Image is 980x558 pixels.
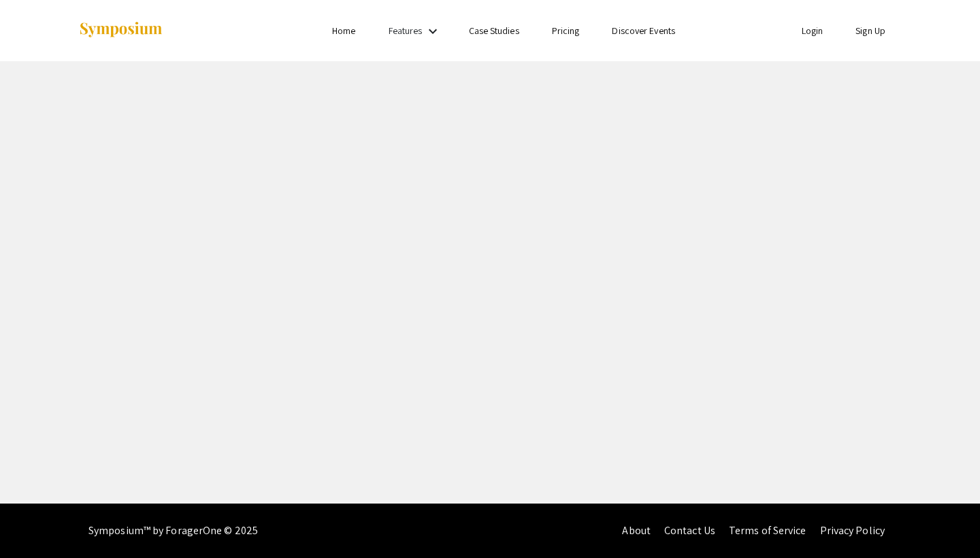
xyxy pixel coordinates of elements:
img: Symposium by ForagerOne [78,21,163,39]
a: Terms of Service [729,523,806,538]
a: Login [802,24,823,37]
a: Contact Us [664,523,715,538]
a: Discover Events [612,24,675,37]
a: Pricing [552,24,580,37]
a: Features [389,24,423,37]
div: Symposium™ by ForagerOne © 2025 [88,504,258,558]
a: Case Studies [469,24,519,37]
a: Privacy Policy [820,523,885,538]
mat-icon: Expand Features list [425,23,441,39]
a: Sign Up [855,24,885,37]
a: About [622,523,651,538]
a: Home [332,24,355,37]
